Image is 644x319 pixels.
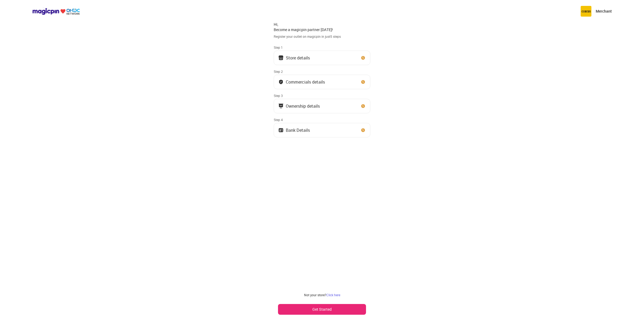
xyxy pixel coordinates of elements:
[274,22,370,32] div: Hi, Become a magicpin partner [DATE]!
[360,103,366,109] img: clock_icon_new.67dbf243.svg
[360,55,366,61] img: clock_icon_new.67dbf243.svg
[360,127,366,133] img: clock_icon_new.67dbf243.svg
[278,103,284,109] img: commercials_icon.983f7837.svg
[286,57,310,59] div: Store details
[304,293,326,297] span: Not your store?
[274,51,370,65] button: Store details
[274,93,370,98] div: Step 3
[274,34,370,39] div: Register your outlet on magicpin in just 5 steps
[274,99,370,113] button: Ownership details
[278,304,366,315] button: Get Started
[360,79,366,85] img: clock_icon_new.67dbf243.svg
[32,8,80,15] img: ondc-logo-new-small.8a59708e.svg
[274,69,370,74] div: Step 2
[278,55,284,61] img: storeIcon.9b1f7264.svg
[286,129,310,132] div: Bank Details
[581,6,591,17] img: circus.b677b59b.png
[274,75,370,89] button: Commercials details
[278,79,284,85] img: bank_details_tick.fdc3558c.svg
[286,105,320,107] div: Ownership details
[274,118,370,122] div: Step 4
[286,81,325,83] div: Commercials details
[274,123,370,137] button: Bank Details
[274,45,370,50] div: Step 1
[596,9,612,14] p: Merchant
[278,127,284,133] img: ownership_icon.37569ceb.svg
[326,293,340,297] a: Click here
